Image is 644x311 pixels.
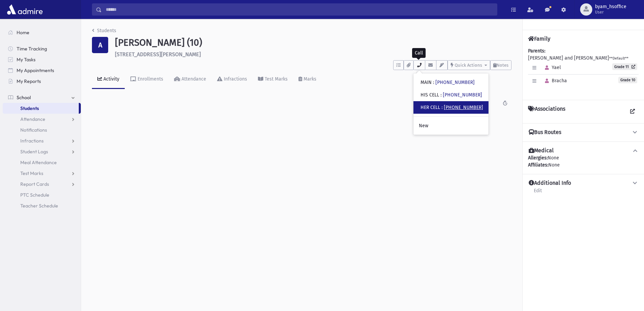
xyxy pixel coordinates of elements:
span: Teacher Schedule [20,203,58,209]
span: Notes [497,63,508,68]
span: Students [20,105,39,111]
a: Grade 11 [612,63,637,70]
a: Students [3,103,79,114]
div: Marks [302,76,316,82]
div: Attendance [180,76,206,82]
input: Search [102,3,497,16]
span: My Reports [17,78,41,84]
a: Attendance [169,70,212,89]
a: Edit [533,187,542,199]
div: Enrollments [136,76,163,82]
button: Bus Routes [528,129,639,136]
span: School [17,94,31,101]
span: : [440,92,442,98]
a: My Reports [3,76,81,87]
div: HER CELL [421,104,483,111]
h4: Medical [529,147,554,154]
b: Parents: [528,48,545,54]
button: Additional Info [528,180,639,187]
button: Quick Actions [448,60,490,70]
a: [PHONE_NUMBER] [444,105,483,110]
h4: Additional Info [529,180,571,187]
div: MAIN [421,79,475,86]
a: Test Marks [253,70,293,89]
a: Meal Attendance [3,157,81,168]
span: Infractions [20,138,44,144]
div: Activity [102,76,119,82]
span: Quick Actions [455,63,482,68]
a: [PHONE_NUMBER] [435,80,475,85]
span: Time Tracking [17,46,47,52]
a: School [3,92,81,103]
a: Time Tracking [3,43,81,54]
span: : [442,105,443,110]
a: Infractions [212,70,253,89]
a: Home [3,27,81,38]
b: Affiliates: [528,162,548,168]
nav: breadcrumb [92,27,116,37]
span: Grade 10 [618,77,637,83]
h4: Family [528,36,550,42]
span: Report Cards [20,181,49,187]
span: User [595,9,626,15]
a: Notifications [3,125,81,135]
h4: Associations [528,106,565,118]
span: Attendance [20,116,45,122]
span: My Appointments [17,67,54,73]
span: : [433,80,434,85]
div: None [528,161,639,169]
div: A [92,37,108,53]
div: None [528,154,639,169]
a: Marks [293,70,322,89]
a: PTC Schedule [3,190,81,200]
a: Attendance [3,114,81,125]
b: Allergies: [528,155,548,161]
a: My Tasks [3,54,81,65]
button: Notes [490,60,511,70]
span: Yael [542,65,561,70]
span: PTC Schedule [20,192,49,198]
span: Home [17,29,29,36]
a: My Appointments [3,65,81,76]
span: My Tasks [17,57,35,63]
div: [PERSON_NAME] and [PERSON_NAME] [528,47,639,94]
div: Infractions [222,76,247,82]
a: Infractions [3,135,81,146]
span: Notifications [20,127,47,133]
a: Enrollments [125,70,169,89]
a: Teacher Schedule [3,200,81,211]
span: Bracha [542,78,567,84]
a: New [413,119,488,132]
a: Test Marks [3,168,81,179]
h1: [PERSON_NAME] (10) [115,37,511,48]
a: View all Associations [626,106,639,118]
span: Test Marks [20,170,43,176]
div: Call [412,48,426,58]
div: Test Marks [263,76,288,82]
span: Meal Attendance [20,159,57,165]
span: byam_hsoffice [595,4,626,9]
h6: [STREET_ADDRESS][PERSON_NAME] [115,51,511,58]
img: AdmirePro [5,3,44,16]
button: Medical [528,147,639,154]
span: Student Logs [20,149,48,155]
a: [PHONE_NUMBER] [443,92,482,98]
a: Report Cards [3,179,81,190]
div: HIS CELL [421,91,482,98]
a: Activity [92,70,125,89]
a: Students [92,28,116,34]
h4: Bus Routes [529,129,561,136]
a: Student Logs [3,146,81,157]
